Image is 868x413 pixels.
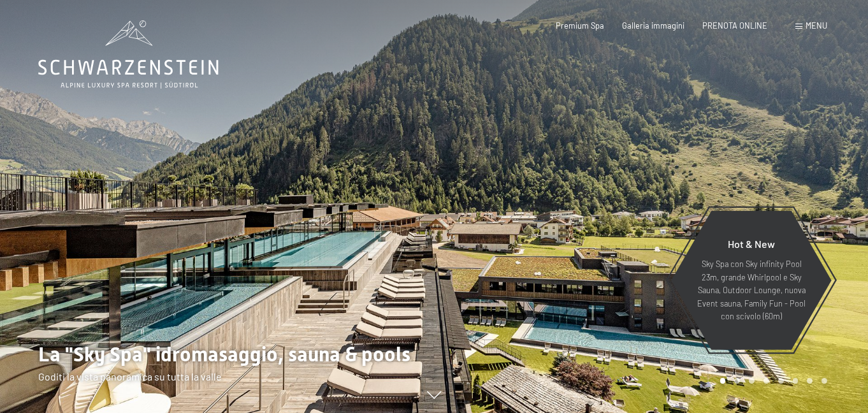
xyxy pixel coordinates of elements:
div: Carousel Page 3 [749,378,755,384]
span: Hot & New [728,238,775,250]
div: Carousel Pagination [716,378,827,384]
div: Carousel Page 1 (Current Slide) [720,378,726,384]
div: Carousel Page 4 [763,378,769,384]
div: Carousel Page 2 [734,378,740,384]
div: Carousel Page 7 [807,378,813,384]
span: Menu [806,20,827,31]
a: Galleria immagini [622,20,684,31]
div: Carousel Page 8 [821,378,827,384]
a: PRENOTA ONLINE [702,20,767,31]
div: Carousel Page 5 [778,378,784,384]
div: Carousel Page 6 [793,378,799,384]
a: Premium Spa [556,20,604,31]
a: Hot & New Sky Spa con Sky infinity Pool 23m, grande Whirlpool e Sky Sauna, Outdoor Lounge, nuova ... [670,210,832,351]
p: Sky Spa con Sky infinity Pool 23m, grande Whirlpool e Sky Sauna, Outdoor Lounge, nuova Event saun... [696,257,807,322]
